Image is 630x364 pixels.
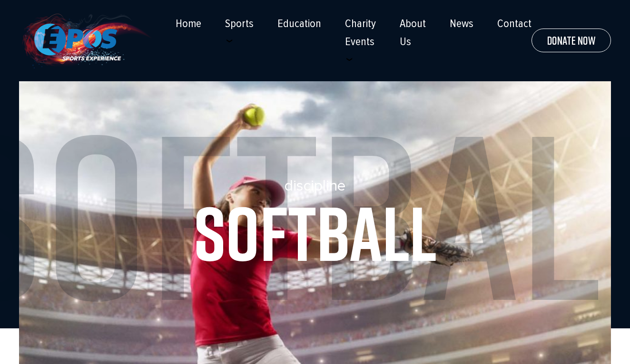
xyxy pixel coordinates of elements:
[497,17,532,30] a: Contact
[38,177,592,195] h5: discipline
[345,17,376,48] a: Charity Events
[400,17,426,48] a: About Us
[225,17,254,30] a: Sports
[38,195,592,271] h1: SOFTBALL
[532,29,611,52] a: Donate Now
[450,17,473,30] a: News
[277,17,321,30] a: Education
[176,17,201,30] a: Home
